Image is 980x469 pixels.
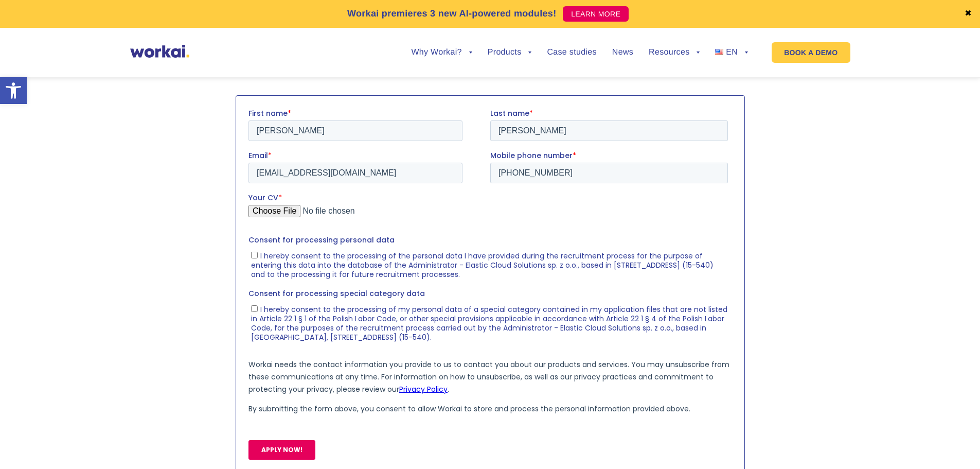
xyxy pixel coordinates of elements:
a: News [612,48,633,57]
a: ✖ [965,10,972,18]
span: EN [726,48,738,57]
a: BOOK A DEMO [772,42,850,63]
p: Workai premieres 3 new AI-powered modules! [347,7,557,21]
a: Resources [649,48,700,57]
a: LEARN MORE [563,6,629,22]
a: Case studies [547,48,596,57]
a: Why Workai? [411,48,472,57]
a: Products [488,48,532,57]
